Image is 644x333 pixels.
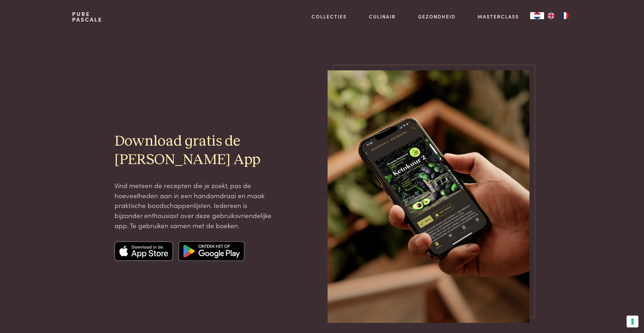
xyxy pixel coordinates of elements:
h2: Download gratis de [PERSON_NAME] App [115,132,274,169]
ul: Language list [544,12,572,19]
p: Vind meteen de recepten die je zoekt, pas de hoeveelheden aan in een handomdraai en maak praktisc... [115,180,274,230]
img: Google app store [179,241,244,261]
aside: Language selected: Nederlands [530,12,572,19]
img: iPhone Mockup 15 [328,70,529,323]
button: Uw voorkeuren voor toestemming voor trackingtechnologieën [627,316,638,327]
a: NL [530,12,544,19]
a: PurePascale [72,11,102,22]
a: Gezondheid [418,13,456,20]
a: Culinair [369,13,396,20]
a: Collecties [312,13,347,20]
img: Apple app store [115,241,173,261]
a: EN [544,12,558,19]
div: Language [530,12,544,19]
a: FR [558,12,572,19]
a: Masterclass [478,13,519,20]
